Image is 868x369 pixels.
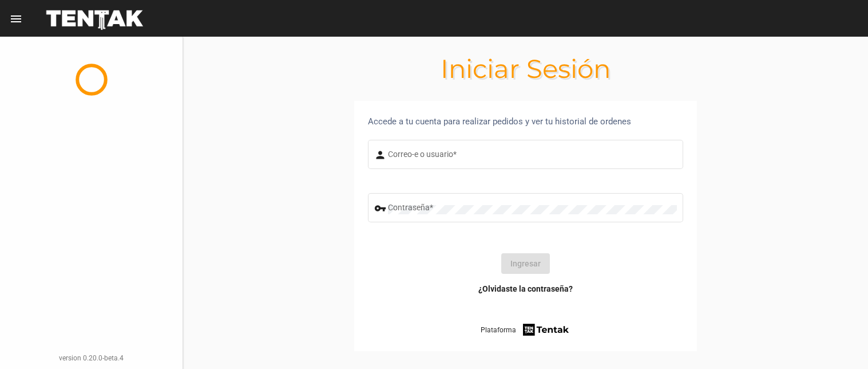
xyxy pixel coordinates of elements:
div: Accede a tu cuenta para realizar pedidos y ver tu historial de ordenes [368,115,683,128]
button: Ingresar [501,253,550,274]
h1: Iniciar Sesión [183,60,868,78]
a: ¿Olvidaste la contraseña? [478,283,573,295]
img: tentak-firm.png [521,322,570,337]
span: Plataforma [481,324,516,336]
mat-icon: person [374,148,388,162]
mat-icon: vpn_key [374,202,388,215]
a: Plataforma [481,322,570,337]
div: version 0.20.0-beta.4 [9,352,173,364]
mat-icon: menu [9,12,23,26]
